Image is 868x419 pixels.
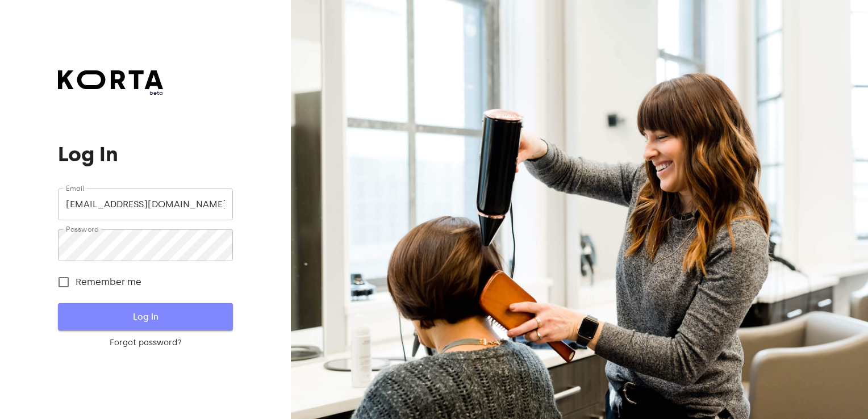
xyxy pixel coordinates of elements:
[58,143,232,166] h1: Log In
[76,309,214,324] span: Log In
[58,89,163,97] span: beta
[76,275,141,289] span: Remember me
[58,70,163,89] img: Korta
[58,337,232,349] a: Forgot password?
[58,303,232,330] button: Log In
[58,70,163,97] a: beta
